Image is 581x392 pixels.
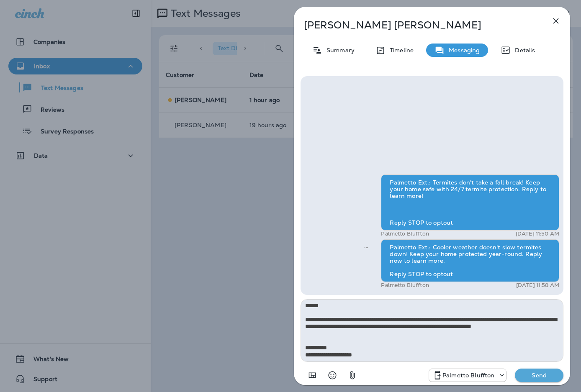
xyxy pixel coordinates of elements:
div: +1 (843) 604-3631 [429,370,506,380]
button: Add in a premade template [304,367,321,384]
span: Sent [364,243,368,251]
p: Send [522,372,557,379]
button: Select an emoji [324,367,341,384]
p: [PERSON_NAME] [PERSON_NAME] [304,19,532,31]
p: Details [511,47,535,54]
p: Messaging [445,47,480,54]
div: Palmetto Ext.: Cooler weather doesn't slow termites down! Keep your home protected year-round. Re... [381,239,559,282]
p: Palmetto Bluffton [442,372,494,379]
p: Palmetto Bluffton [381,231,429,237]
p: Timeline [386,47,414,54]
p: Summary [322,47,355,54]
p: [DATE] 11:58 AM [516,282,559,289]
p: [DATE] 11:50 AM [516,231,559,237]
p: Palmetto Bluffton [381,282,429,289]
button: Send [515,369,563,382]
div: Palmetto Ext.: Termites don't take a fall break! Keep your home safe with 24/7 termite protection... [381,174,559,231]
